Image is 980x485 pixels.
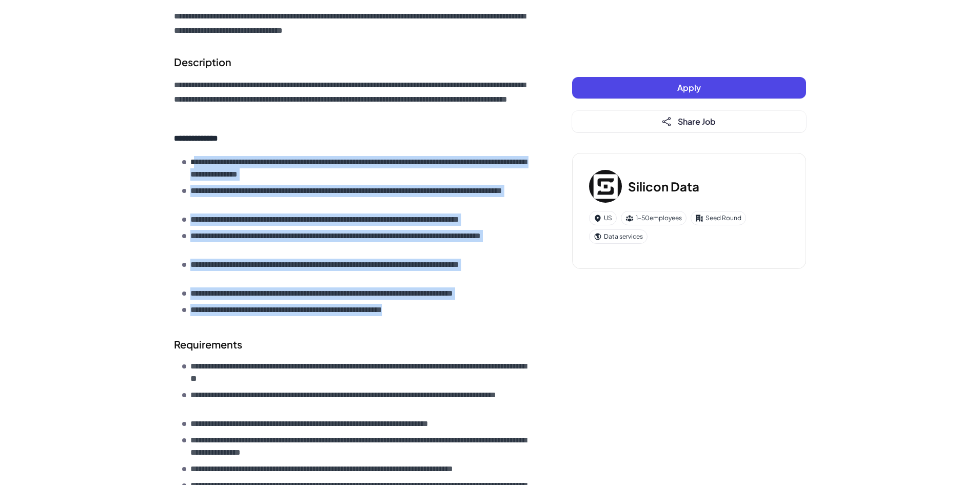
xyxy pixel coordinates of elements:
div: US [589,211,617,225]
h2: Description [174,54,531,70]
div: 1-50 employees [621,211,687,225]
span: Apply [677,82,701,93]
div: Data services [589,229,648,244]
button: Apply [572,77,806,99]
div: Seed Round [691,211,746,225]
span: Share Job [678,116,716,127]
img: Si [589,170,622,203]
h3: Silicon Data [628,177,699,196]
button: Share Job [572,111,806,132]
h2: Requirements [174,337,531,352]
